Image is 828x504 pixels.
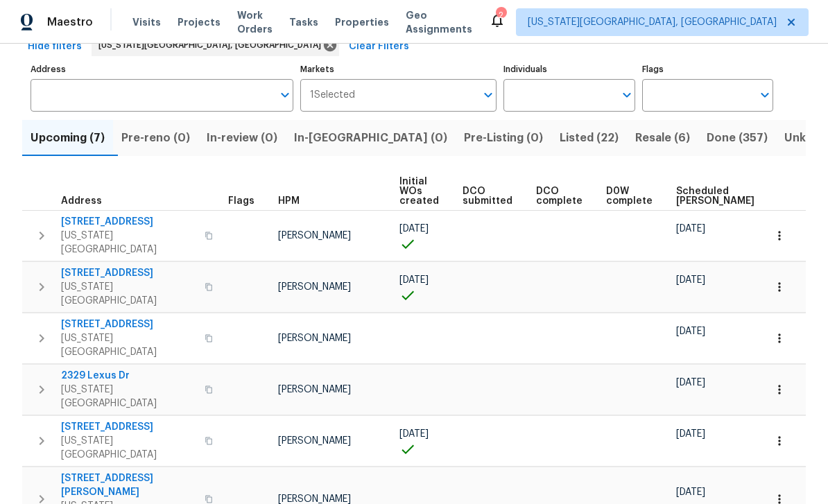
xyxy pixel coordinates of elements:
span: Pre-reno (0) [121,128,190,148]
span: [DATE] [676,378,705,388]
span: [DATE] [676,275,705,285]
span: [PERSON_NAME] [278,385,351,394]
span: [DATE] [676,487,705,497]
span: [US_STATE][GEOGRAPHIC_DATA] [61,434,196,462]
span: 2329 Lexus Dr [61,369,196,383]
span: Maestro [47,15,93,29]
label: Address [31,65,293,73]
div: [US_STATE][GEOGRAPHIC_DATA], [GEOGRAPHIC_DATA] [92,34,339,56]
span: DCO complete [536,186,583,206]
button: Clear Filters [343,34,415,60]
button: Open [275,85,295,105]
span: Flags [228,196,255,206]
label: Markets [300,65,497,73]
span: 1 Selected [310,89,355,101]
span: Done (357) [707,128,768,148]
span: Projects [178,15,221,29]
span: D0W complete [606,186,653,206]
span: [PERSON_NAME] [278,436,351,446]
span: In-review (0) [207,128,277,148]
span: Visits [132,15,161,29]
span: [STREET_ADDRESS] [61,420,196,434]
span: [STREET_ADDRESS] [61,215,196,229]
label: Flags [642,65,773,73]
div: 2 [496,8,506,22]
span: Geo Assignments [406,8,472,36]
span: [PERSON_NAME] [278,494,351,504]
span: [DATE] [676,327,705,336]
span: Resale (6) [635,128,690,148]
span: Listed (22) [560,128,619,148]
span: Initial WOs created [399,177,439,206]
span: [US_STATE][GEOGRAPHIC_DATA] [61,280,196,308]
span: Address [61,196,102,206]
span: [US_STATE][GEOGRAPHIC_DATA] [61,383,196,410]
span: [PERSON_NAME] [278,231,351,241]
span: Hide filters [28,38,82,55]
span: DCO submitted [463,186,512,206]
span: [PERSON_NAME] [278,282,351,292]
span: [STREET_ADDRESS] [61,318,196,331]
button: Open [617,85,637,105]
span: Properties [335,15,389,29]
button: Hide filters [22,34,87,60]
span: Scheduled [PERSON_NAME] [676,186,754,206]
button: Open [755,85,775,105]
span: Pre-Listing (0) [464,128,543,148]
label: Individuals [503,65,635,73]
button: Open [478,85,498,105]
span: HPM [278,196,300,206]
span: [US_STATE][GEOGRAPHIC_DATA], [GEOGRAPHIC_DATA] [528,15,777,29]
span: In-[GEOGRAPHIC_DATA] (0) [294,128,447,148]
span: [US_STATE][GEOGRAPHIC_DATA], [GEOGRAPHIC_DATA] [98,38,327,52]
span: [DATE] [399,224,429,234]
span: [US_STATE][GEOGRAPHIC_DATA] [61,229,196,257]
span: [DATE] [399,275,429,285]
span: Work Orders [237,8,273,36]
span: Tasks [289,17,318,27]
span: [STREET_ADDRESS][PERSON_NAME] [61,471,196,499]
span: [DATE] [676,429,705,439]
span: [US_STATE][GEOGRAPHIC_DATA] [61,331,196,359]
span: [DATE] [676,224,705,234]
span: [PERSON_NAME] [278,333,351,343]
span: [DATE] [399,429,429,439]
span: Clear Filters [349,38,409,55]
span: [STREET_ADDRESS] [61,266,196,280]
span: Upcoming (7) [31,128,105,148]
